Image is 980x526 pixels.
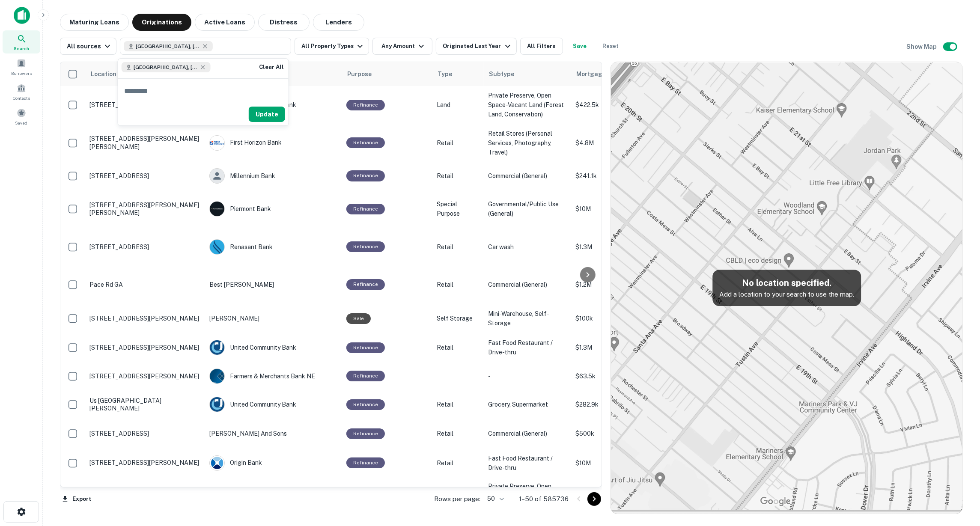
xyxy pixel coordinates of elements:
button: All sources [60,38,116,55]
p: [STREET_ADDRESS] [89,172,201,180]
p: Land [437,100,480,110]
th: Mortgage Amount [571,62,665,86]
p: $63.5k [575,371,661,381]
p: Add a location to your search to use the map. [719,289,854,300]
p: Self Storage [437,314,480,323]
p: [STREET_ADDRESS][PERSON_NAME] [89,344,201,351]
div: Search [3,30,40,53]
a: Saved [3,105,40,128]
div: This loan purpose was for refinancing [346,241,385,252]
button: All Property Types [295,38,369,55]
div: This loan purpose was for refinancing [346,371,385,381]
p: Special Purpose [437,199,480,218]
h5: No location specified. [719,276,854,289]
a: Contacts [3,80,40,103]
p: Private Preserve, Open Space-Vacant Land (Forest Land, Conservation) [488,91,567,119]
p: $10M [575,204,661,214]
button: Reset [597,38,625,55]
p: [PERSON_NAME] [209,314,338,323]
p: $1.3M [575,343,661,352]
p: [STREET_ADDRESS] [89,430,201,437]
span: Purpose [347,69,383,79]
img: picture [210,240,224,254]
p: $422.5k [575,100,661,110]
th: Type [432,62,484,86]
p: Retail Stores (Personal Services, Photography, Travel) [488,129,567,157]
span: Type [438,69,452,79]
p: Private Preserve, Open Space-Vacant Land (Forest Land, Conservation) [488,481,567,510]
div: This loan purpose was for refinancing [346,204,385,214]
button: Originated Last Year [436,38,516,55]
div: Sale [346,313,371,324]
p: $500k [575,429,661,438]
button: Active Loans [195,14,255,31]
p: $1.3M [575,242,661,252]
p: Retail [437,429,480,438]
img: picture [210,340,224,355]
p: - [488,371,567,381]
div: This loan purpose was for refinancing [346,342,385,353]
span: [GEOGRAPHIC_DATA], [GEOGRAPHIC_DATA], [GEOGRAPHIC_DATA] [134,63,198,71]
img: picture [210,369,224,383]
img: picture [210,397,224,412]
div: This loan purpose was for refinancing [346,279,385,290]
p: Fast Food Restaurant / Drive-thru [488,338,567,357]
p: Retail [437,138,480,148]
p: Retail [437,280,480,289]
div: Originated Last Year [443,41,512,51]
button: All Filters [520,38,563,55]
p: [STREET_ADDRESS] [89,243,201,251]
p: [STREET_ADDRESS][PERSON_NAME] [89,315,201,322]
div: Piermont Bank [209,201,338,217]
button: Lenders [313,14,364,31]
button: Distress [258,14,310,31]
div: United Community Bank [209,340,338,355]
p: Retail [437,343,480,352]
p: Car wash [488,242,567,252]
div: All sources [67,41,113,51]
div: This loan purpose was for refinancing [346,137,385,148]
p: [STREET_ADDRESS][PERSON_NAME][PERSON_NAME] [89,135,201,150]
button: Maturing Loans [60,14,129,31]
div: Millennium Bank [209,168,338,184]
th: Purpose [342,62,432,86]
p: Commercial (General) [488,171,567,181]
span: [GEOGRAPHIC_DATA], [GEOGRAPHIC_DATA], [GEOGRAPHIC_DATA] [136,42,200,50]
div: First Horizon Bank [209,135,338,151]
span: Subtype [489,69,514,79]
p: Retail [437,171,480,181]
p: Retail [437,458,480,468]
img: picture [210,456,224,470]
div: Chat Widget [937,458,980,499]
span: Location [90,69,128,79]
button: Originations [132,14,191,31]
p: $282.9k [575,400,661,409]
p: Rows per page: [434,494,480,504]
div: This loan purpose was for refinancing [346,170,385,181]
span: Contacts [13,95,30,101]
p: [STREET_ADDRESS][PERSON_NAME] [89,372,201,380]
div: 50 [484,493,505,505]
p: Best [PERSON_NAME] [209,280,338,289]
p: Pace Rd GA [89,281,201,288]
button: Save your search to get updates of matches that match your search criteria. [566,38,594,55]
img: picture [210,136,224,150]
button: Update [249,107,285,122]
a: Borrowers [3,55,40,78]
p: [STREET_ADDRESS][PERSON_NAME][PERSON_NAME] [89,201,201,217]
img: picture [210,202,224,216]
p: Commercial (General) [488,280,567,289]
p: $1.2M [575,280,661,289]
button: Clear All [258,62,285,72]
p: $10M [575,458,661,468]
button: Export [60,493,93,505]
span: Mortgage Amount [576,69,641,79]
div: This loan purpose was for refinancing [346,458,385,468]
th: Subtype [484,62,571,86]
p: [STREET_ADDRESS][PERSON_NAME] [89,101,201,109]
span: Saved [15,119,28,126]
div: United Community Bank [209,397,338,412]
div: Renasant Bank [209,239,338,255]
